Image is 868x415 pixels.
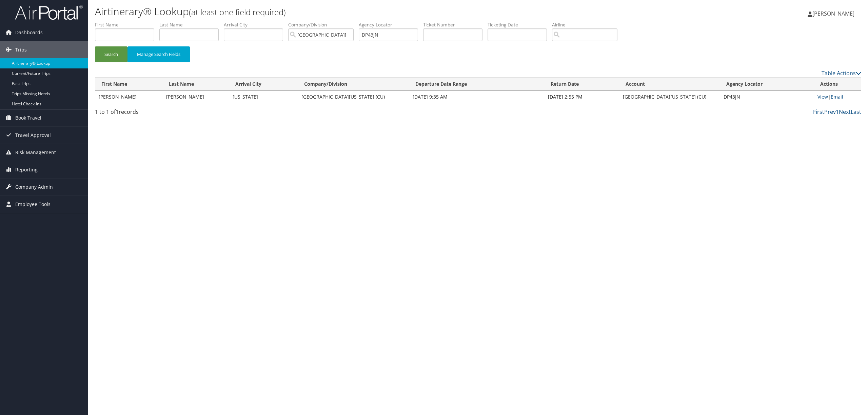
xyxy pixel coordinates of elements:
[298,78,409,91] th: Company/Division
[95,91,163,103] td: [PERSON_NAME]
[224,21,288,28] label: Arrival City
[288,21,359,28] label: Company/Division
[824,108,836,116] a: Prev
[812,10,854,17] span: [PERSON_NAME]
[822,69,861,77] a: Table Actions
[95,4,606,19] h1: Airtinerary® Lookup
[545,91,619,103] td: [DATE] 2:55 PM
[488,21,552,28] label: Ticketing Date
[163,78,229,91] th: Last Name: activate to sort column ascending
[720,78,814,91] th: Agency Locator: activate to sort column ascending
[15,41,27,58] span: Trips
[836,108,839,116] a: 1
[813,108,824,116] a: First
[229,78,298,91] th: Arrival City: activate to sort column descending
[189,6,286,18] small: (at least one field required)
[839,108,851,116] a: Next
[15,179,53,195] span: Company Admin
[15,24,43,41] span: Dashboards
[619,78,720,91] th: Account: activate to sort column ascending
[15,144,56,161] span: Risk Management
[95,21,159,28] label: First Name
[298,91,409,103] td: [GEOGRAPHIC_DATA][US_STATE] (CU)
[851,108,861,116] a: Last
[359,21,423,28] label: Agency Locator
[95,78,163,91] th: First Name: activate to sort column ascending
[409,78,545,91] th: Departure Date Range: activate to sort column ascending
[831,94,843,100] a: Email
[720,91,814,103] td: DP43JN
[95,46,127,62] button: Search
[619,91,720,103] td: [GEOGRAPHIC_DATA][US_STATE] (CU)
[15,127,51,144] span: Travel Approval
[15,4,83,20] img: airportal-logo.png
[817,94,828,100] a: View
[814,78,861,91] th: Actions
[15,196,51,213] span: Employee Tools
[808,3,861,24] a: [PERSON_NAME]
[95,108,279,119] div: 1 to 1 of records
[127,46,190,62] button: Manage Search Fields
[15,161,38,178] span: Reporting
[552,21,623,28] label: Airline
[229,91,298,103] td: [US_STATE]
[409,91,545,103] td: [DATE] 9:35 AM
[15,109,41,126] span: Book Travel
[423,21,488,28] label: Ticket Number
[163,91,229,103] td: [PERSON_NAME]
[814,91,861,103] td: |
[159,21,224,28] label: Last Name
[545,78,619,91] th: Return Date: activate to sort column ascending
[116,108,119,116] span: 1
